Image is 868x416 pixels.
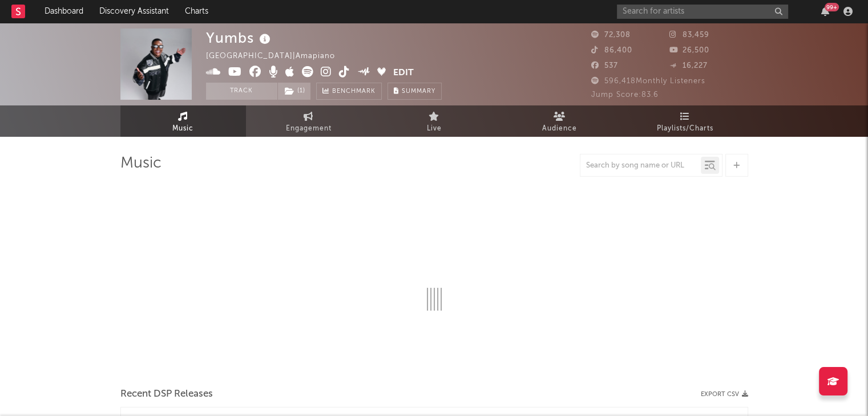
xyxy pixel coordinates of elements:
span: Playlists/Charts [657,122,713,136]
button: Summary [387,83,442,100]
div: 99 + [825,3,839,11]
span: 537 [591,62,618,70]
span: Engagement [286,122,332,136]
span: 86,400 [591,47,632,54]
span: 72,308 [591,31,631,39]
span: Live [427,122,442,136]
span: ( 1 ) [277,83,311,100]
button: Export CSV [701,391,748,398]
button: Edit [393,66,414,80]
a: Audience [497,105,623,137]
a: Music [120,105,246,137]
button: 99+ [821,7,829,16]
span: Recent DSP Releases [120,388,213,401]
span: 596,418 Monthly Listeners [591,78,705,85]
button: Track [206,83,277,100]
a: Playlists/Charts [623,105,748,137]
span: Music [172,122,193,136]
span: 83,459 [669,31,709,39]
span: Benchmark [332,85,376,99]
a: Live [372,105,497,137]
button: (1) [278,83,310,100]
input: Search by song name or URL [580,161,701,170]
span: Audience [542,122,577,136]
input: Search for artists [617,5,788,19]
div: Yumbs [206,28,273,47]
span: Summary [402,88,435,95]
span: 16,227 [669,62,708,70]
a: Engagement [246,105,372,137]
span: 26,500 [669,47,709,54]
div: [GEOGRAPHIC_DATA] | Amapiano [206,50,348,63]
span: Jump Score: 83.6 [591,91,659,99]
a: Benchmark [316,83,382,100]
